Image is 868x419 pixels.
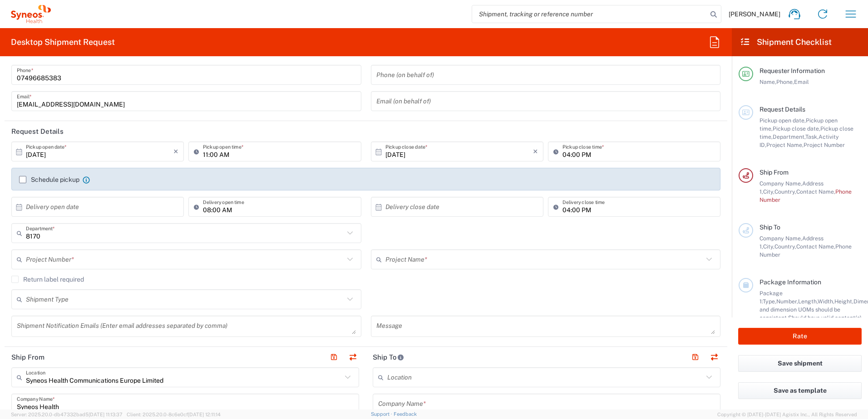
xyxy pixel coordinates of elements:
i: × [173,144,178,159]
span: Project Name, [766,141,804,148]
span: Pickup close date, [773,125,820,132]
span: Contact Name, [796,243,835,250]
span: Country, [774,243,796,250]
h2: Desktop Shipment Request [11,37,115,48]
span: Package Information [759,278,821,286]
span: Package 1: [759,290,783,305]
span: Name, [759,78,776,85]
span: City, [763,243,774,250]
h2: Ship To [373,353,404,362]
span: Copyright © [DATE]-[DATE] Agistix Inc., All Rights Reserved [717,410,857,419]
button: Save shipment [738,355,862,372]
span: Height, [834,298,853,305]
span: [DATE] 12:11:14 [188,412,221,417]
span: Request Details [759,106,805,113]
span: Server: 2025.20.0-db47332bad5 [11,412,123,417]
span: Email [794,78,809,85]
span: [PERSON_NAME] [729,10,780,18]
span: Should have valid content(s) [788,314,862,321]
button: Rate [738,328,862,345]
span: Number, [776,298,798,305]
span: Department, [773,133,805,140]
span: Contact Name, [796,188,835,195]
span: Phone, [776,78,794,85]
input: Shipment, tracking or reference number [472,5,707,23]
span: Task, [805,133,819,140]
h2: Shipment Checklist [740,37,832,48]
h2: Request Details [11,127,64,136]
span: Client: 2025.20.0-8c6e0cf [127,412,221,417]
span: Company Name, [759,180,802,187]
span: Requester Information [759,67,825,74]
span: Project Number [804,141,845,148]
button: Save as template [738,382,862,399]
span: Width, [818,298,834,305]
a: Feedback [394,411,417,417]
span: Country, [774,188,796,195]
span: Ship To [759,224,780,231]
span: Company Name, [759,235,802,242]
span: Length, [798,298,818,305]
label: Return label required [11,276,84,283]
span: City, [763,188,774,195]
h2: Ship From [11,353,44,362]
label: Schedule pickup [19,176,79,183]
i: × [533,144,538,159]
span: [DATE] 11:13:37 [89,412,123,417]
span: Type, [763,298,776,305]
span: Pickup open date, [759,117,806,124]
span: Ship From [759,169,789,176]
a: Support [371,411,394,417]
